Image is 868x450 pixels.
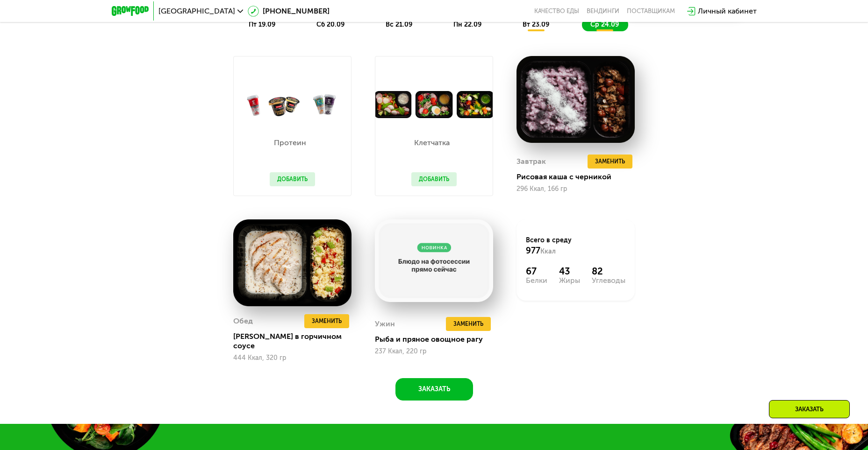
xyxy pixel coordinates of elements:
[411,139,452,147] p: Клетчатка
[627,7,675,15] div: поставщикам
[588,155,632,169] button: Заменить
[158,7,235,15] span: [GEOGRAPHIC_DATA]
[595,157,625,166] span: Заменить
[559,277,580,284] div: Жиры
[375,348,493,355] div: 237 Ккал, 220 гр
[316,21,344,28] span: сб 20.09
[516,155,546,169] div: Завтрак
[411,172,457,186] button: Добавить
[446,317,491,331] button: Заменить
[453,319,483,329] span: Заменить
[453,21,481,28] span: пн 22.09
[769,400,850,418] div: Заказать
[592,277,625,284] div: Углеводы
[534,7,579,15] a: Качество еды
[312,316,342,326] span: Заменить
[248,6,330,17] a: [PHONE_NUMBER]
[516,172,642,182] div: Рисовая каша с черникой
[592,266,625,277] div: 82
[249,21,275,28] span: пт 19.09
[233,314,253,328] div: Обед
[526,246,540,256] span: 977
[270,172,315,186] button: Добавить
[233,354,352,362] div: 444 Ккал, 320 гр
[375,317,395,331] div: Ужин
[304,314,349,328] button: Заменить
[270,139,310,147] p: Протеин
[587,7,619,15] a: Вендинги
[526,277,547,284] div: Белки
[375,335,501,344] div: Рыба и пряное овощное рагу
[540,247,556,255] span: Ккал
[526,236,625,256] div: Всего в среду
[395,378,473,401] button: Заказать
[386,21,412,28] span: вс 21.09
[233,332,359,351] div: [PERSON_NAME] в горчичном соусе
[526,266,547,277] div: 67
[698,6,757,17] div: Личный кабинет
[516,185,635,193] div: 296 Ккал, 166 гр
[590,21,619,28] span: ср 24.09
[559,266,580,277] div: 43
[523,21,549,28] span: вт 23.09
